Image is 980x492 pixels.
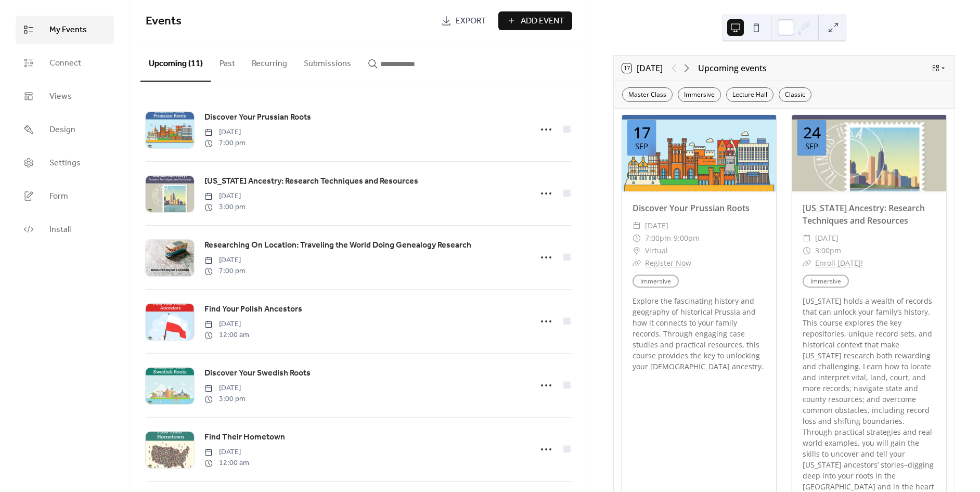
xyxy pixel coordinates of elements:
div: Immersive [678,87,721,102]
span: 7:00 pm [204,266,246,277]
div: Sep [635,143,648,150]
div: ​ [803,244,811,257]
span: Find Their Hometown [204,431,285,444]
div: 24 [803,125,821,140]
div: ​ [633,244,641,257]
a: My Events [16,16,114,44]
div: Explore the fascinating history and geography of historical Prussia and how it connects to your f... [622,295,776,372]
a: Find Your Polish Ancestors [204,303,302,316]
a: Design [16,115,114,144]
a: Discover Your Prussian Roots [204,111,311,124]
span: Form [49,190,68,203]
div: 17 [633,125,651,140]
span: - [671,232,674,244]
span: 7:00pm [645,232,671,244]
a: Find Their Hometown [204,431,285,444]
span: Discover Your Swedish Roots [204,367,311,380]
button: Submissions [295,42,359,81]
span: Views [49,90,72,103]
a: Connect [16,49,114,77]
span: My Events [49,24,87,36]
button: Recurring [243,42,295,81]
span: Settings [49,157,81,170]
div: ​ [633,219,641,232]
a: Register Now [645,258,691,268]
a: Enroll [DATE]! [815,258,863,268]
span: 7:00 pm [204,138,246,149]
span: [DATE] [815,232,839,244]
a: [US_STATE] Ancestry: Research Techniques and Resources [204,175,418,188]
span: Find Your Polish Ancestors [204,303,302,316]
span: [DATE] [204,191,246,202]
button: Add Event [498,11,572,30]
span: Install [49,224,71,236]
div: Lecture Hall [726,87,773,102]
a: Researching On Location: Traveling the World Doing Genealogy Research [204,239,471,252]
a: Export [433,11,494,30]
span: 3:00 pm [204,394,246,405]
button: 17[DATE] [618,61,666,75]
div: ​ [803,232,811,244]
a: Settings [16,149,114,177]
span: [US_STATE] Ancestry: Research Techniques and Resources [204,175,418,188]
span: [DATE] [204,383,246,394]
span: Design [49,124,75,136]
a: Install [16,215,114,243]
span: Discover Your Prussian Roots [204,111,311,124]
a: Discover Your Swedish Roots [204,367,311,380]
span: [DATE] [204,319,249,330]
span: Events [146,10,182,33]
span: Researching On Location: Traveling the World Doing Genealogy Research [204,239,471,252]
a: [US_STATE] Ancestry: Research Techniques and Resources [803,202,925,226]
a: Discover Your Prussian Roots [633,202,750,214]
span: Virtual [645,244,668,257]
div: ​ [633,232,641,244]
div: ​ [633,257,641,269]
div: ​ [803,257,811,269]
span: Export [456,15,486,28]
span: 12:00 am [204,330,249,341]
span: 9:00pm [674,232,700,244]
div: Upcoming events [698,62,767,74]
a: Form [16,182,114,210]
a: Views [16,82,114,110]
span: 3:00 pm [204,202,246,213]
span: Add Event [521,15,564,28]
div: Classic [779,87,811,102]
div: Sep [805,143,818,150]
span: Connect [49,57,81,70]
div: Master Class [622,87,673,102]
span: [DATE] [204,447,249,458]
span: [DATE] [204,255,246,266]
button: Past [211,42,243,81]
button: Upcoming (11) [140,42,211,82]
span: [DATE] [204,127,246,138]
span: [DATE] [645,219,668,232]
span: 12:00 am [204,458,249,469]
span: 3:00pm [815,244,841,257]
